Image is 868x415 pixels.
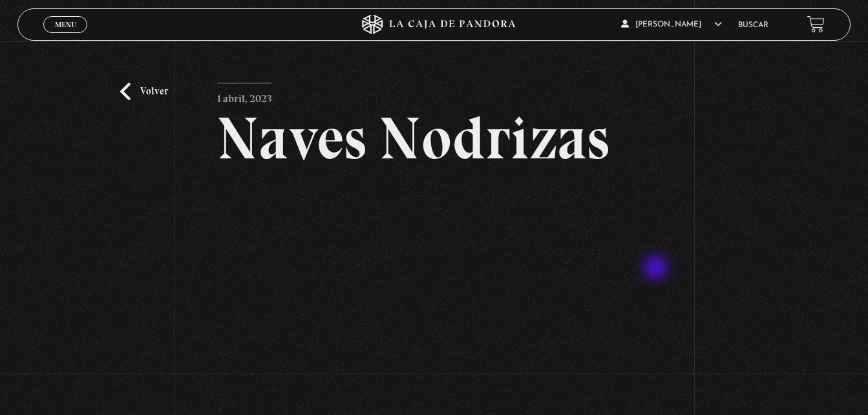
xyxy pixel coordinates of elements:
[217,83,271,109] p: 1 abril, 2023
[217,109,650,168] h2: Naves Nodrizas
[738,21,768,29] a: Buscar
[55,21,76,28] span: Menu
[120,83,168,100] a: Volver
[621,21,722,28] span: [PERSON_NAME]
[50,32,81,41] span: Cerrar
[807,16,825,33] a: View your shopping cart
